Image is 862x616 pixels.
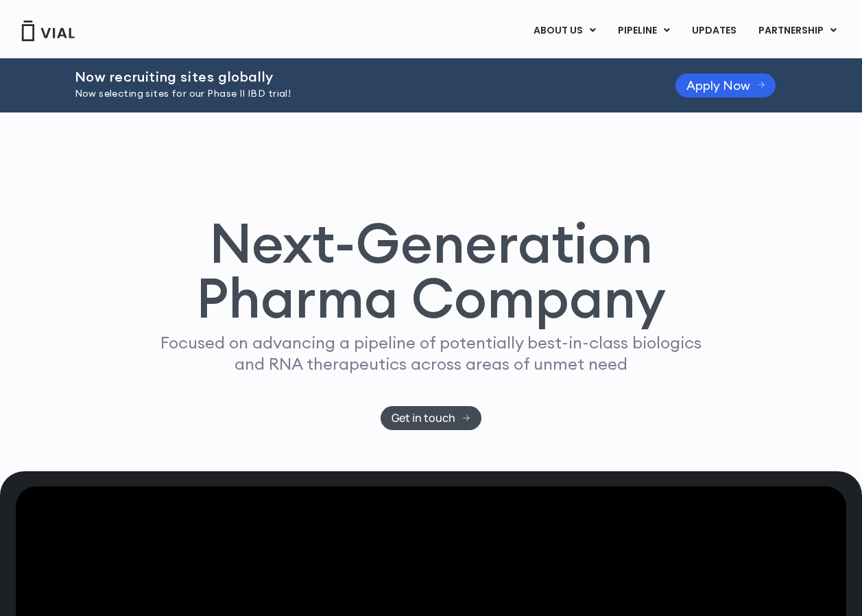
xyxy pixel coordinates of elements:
p: Now selecting sites for our Phase II IBD trial! [75,86,641,102]
span: Apply Now [686,80,750,91]
span: Get in touch [392,413,455,423]
p: Focused on advancing a pipeline of potentially best-in-class biologics and RNA therapeutics acros... [155,332,708,375]
h1: Next-Generation Pharma Company [134,215,728,325]
h2: Now recruiting sites globally [75,69,641,84]
img: Vial Logo [21,21,75,41]
a: ABOUT USMenu Toggle [523,19,606,43]
a: PARTNERSHIPMenu Toggle [747,19,848,43]
a: PIPELINEMenu Toggle [607,19,680,43]
a: Apply Now [675,73,776,97]
a: Get in touch [381,406,481,430]
a: UPDATES [681,19,747,43]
